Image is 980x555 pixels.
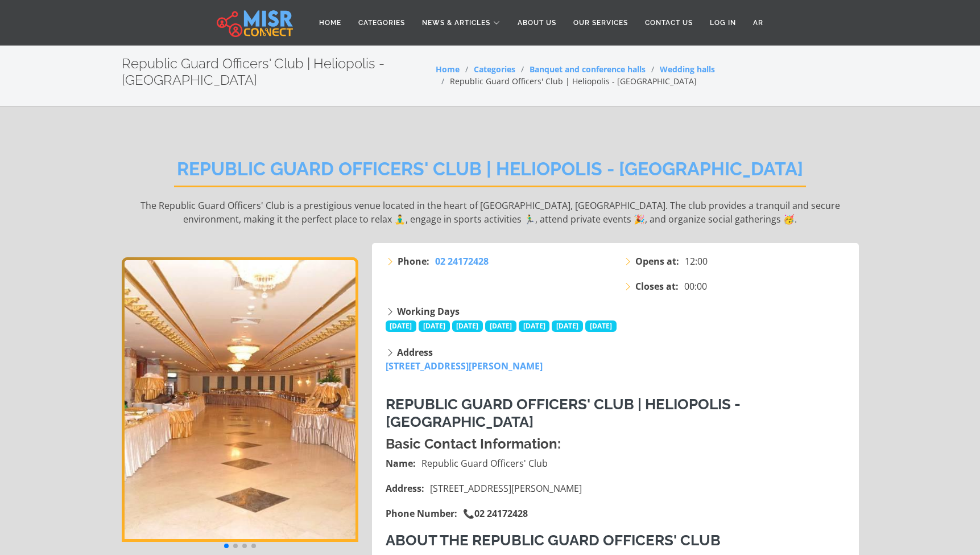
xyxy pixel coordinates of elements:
[217,9,293,37] img: main.misr_connect
[386,507,457,520] strong: Phone Number:
[435,255,489,268] span: 02 24172428
[474,507,528,520] strong: 02 24172428
[452,320,483,332] span: [DATE]
[350,12,413,34] a: Categories
[251,544,256,548] span: Go to slide 4
[386,396,741,430] strong: Republic Guard Officers' Club | Heliopolis - [GEOGRAPHIC_DATA]
[745,12,772,34] a: AR
[386,507,847,520] li: 📞
[530,64,646,75] a: Banquet and conference halls
[552,320,583,332] span: [DATE]
[311,12,350,34] a: Home
[436,75,697,87] li: Republic Guard Officers' Club | Heliopolis - [GEOGRAPHIC_DATA]
[233,544,238,548] span: Go to slide 2
[660,64,715,75] a: Wedding halls
[701,12,745,34] a: Log in
[509,12,565,34] a: About Us
[224,544,229,548] span: Go to slide 1
[474,64,515,75] a: Categories
[684,279,707,293] span: 00:00
[386,532,721,549] strong: About the Republic Guard Officers' Club
[174,158,806,187] h2: Republic Guard Officers' Club | Heliopolis - [GEOGRAPHIC_DATA]
[585,320,617,332] span: [DATE]
[386,360,543,372] a: [STREET_ADDRESS][PERSON_NAME]
[122,56,436,89] h2: Republic Guard Officers' Club | Heliopolis - [GEOGRAPHIC_DATA]
[122,199,859,226] p: The Republic Guard Officers' Club is a prestigious venue located in the heart of [GEOGRAPHIC_DATA...
[386,457,847,470] li: Republic Guard Officers' Club
[635,254,679,268] strong: Opens at:
[397,346,433,359] strong: Address
[519,320,550,332] span: [DATE]
[436,64,460,75] a: Home
[685,254,708,268] span: 12:00
[413,12,509,34] a: News & Articles
[386,457,416,470] strong: Name:
[386,482,847,495] li: [STREET_ADDRESS][PERSON_NAME]
[419,320,450,332] span: [DATE]
[398,254,429,268] strong: Phone:
[386,482,424,495] strong: Address:
[485,320,516,332] span: [DATE]
[435,254,489,268] a: 02 24172428
[122,257,358,542] div: 1 / 4
[386,435,561,452] strong: Basic Contact Information:
[635,279,679,293] strong: Closes at:
[636,12,701,34] a: Contact Us
[242,544,247,548] span: Go to slide 3
[122,257,358,542] img: Republic Guard Officers' Club | Heliopolis - Cairo
[386,320,417,332] span: [DATE]
[565,12,636,34] a: Our Services
[397,305,460,318] strong: Working Days
[422,18,490,28] span: News & Articles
